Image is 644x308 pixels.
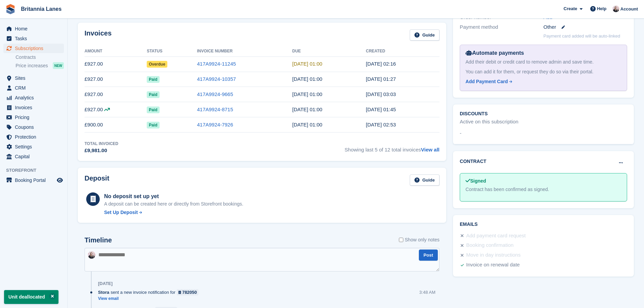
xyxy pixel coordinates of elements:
[466,177,621,185] div: Signed
[460,129,461,137] span: -
[104,209,243,216] a: Set Up Deposit
[344,141,439,155] span: Showing last 5 of 12 total invoices
[544,33,620,40] p: Payment card added will be auto-linked
[466,49,621,57] div: Automate payments
[4,290,58,304] p: Unit deallocated
[3,34,64,43] a: menu
[18,3,64,15] a: Britannia Lanes
[197,61,236,67] a: 417A9924-11245
[5,4,16,14] img: stora-icon-8386f47178a22dfd0bd8f6a31ec36ba5ce8667c1dd55bd0f319d3a0aa187defe.svg
[98,289,202,295] div: sent a new invoice notification for
[98,281,113,286] div: [DATE]
[85,147,118,155] div: £9,981.00
[3,122,64,132] a: menu
[15,83,55,93] span: CRM
[460,118,518,126] div: Active on this subscription
[85,72,147,87] td: £927.00
[466,78,619,85] a: Add Payment Card
[147,76,159,83] span: Paid
[15,24,55,33] span: Home
[15,175,55,185] span: Booking Portal
[460,23,543,31] div: Payment method
[104,200,243,208] p: A deposit can be created here or directly from Storefront bookings.
[147,91,159,98] span: Paid
[85,87,147,102] td: £927.00
[292,76,323,82] time: 2025-08-02 00:00:00 UTC
[421,147,439,152] a: View all
[16,54,64,61] a: Contracts
[366,106,396,112] time: 2025-06-01 00:45:06 UTC
[292,46,366,57] th: Due
[466,241,514,250] div: Booking confirmation
[399,236,403,243] input: Show only notes
[104,192,243,200] div: No deposit set up yet
[419,289,435,295] div: 3:48 AM
[466,261,520,269] div: Invoice on renewal date
[147,61,167,68] span: Overdue
[15,122,55,132] span: Coupons
[16,63,48,69] span: Price increases
[3,103,64,112] a: menu
[15,34,55,43] span: Tasks
[460,158,486,165] h2: Contract
[366,122,396,127] time: 2025-05-01 01:53:54 UTC
[597,5,606,12] span: Help
[15,132,55,142] span: Protection
[15,152,55,161] span: Capital
[3,44,64,53] a: menu
[88,251,95,259] img: Alexandra Lane
[197,122,233,127] a: 417A9924-7926
[3,93,64,102] a: menu
[3,142,64,151] a: menu
[460,222,627,227] h2: Emails
[53,62,64,69] div: NEW
[466,78,508,85] div: Add Payment Card
[15,113,55,122] span: Pricing
[3,152,64,161] a: menu
[366,91,396,97] time: 2025-07-01 02:03:05 UTC
[366,61,396,67] time: 2025-09-01 01:16:13 UTC
[197,76,236,82] a: 417A9924-10357
[197,106,233,112] a: 417A9924-8715
[292,122,323,127] time: 2025-05-02 00:00:00 UTC
[15,73,55,83] span: Sites
[85,141,118,147] div: Total Invoiced
[85,29,112,41] h2: Invoices
[147,46,197,57] th: Status
[544,23,627,31] div: Other
[466,186,621,193] div: Contract has been confirmed as signed.
[56,176,64,184] a: Preview store
[15,93,55,102] span: Analytics
[15,142,55,151] span: Settings
[182,289,197,295] div: 782050
[3,175,64,185] a: menu
[419,250,438,261] button: Post
[197,46,292,57] th: Invoice Number
[3,73,64,83] a: menu
[460,111,627,117] h2: Discounts
[366,76,396,82] time: 2025-08-01 00:27:36 UTC
[3,113,64,122] a: menu
[177,289,199,295] a: 782050
[466,68,621,75] div: You can add it for them, or request they do so via their portal.
[85,236,112,244] h2: Timeline
[15,44,55,53] span: Subscriptions
[98,296,202,302] a: View email
[147,106,159,113] span: Paid
[85,56,147,72] td: £927.00
[292,106,323,112] time: 2025-06-02 00:00:00 UTC
[410,29,439,41] a: Guide
[147,122,159,128] span: Paid
[6,167,67,174] span: Storefront
[85,174,109,186] h2: Deposit
[410,174,439,186] a: Guide
[466,58,621,66] div: Add their debit or credit card to remove admin and save time.
[85,46,147,57] th: Amount
[3,132,64,142] a: menu
[399,236,439,243] label: Show only notes
[3,83,64,93] a: menu
[613,5,619,12] img: Alexandra Lane
[98,289,109,295] span: Stora
[366,46,439,57] th: Created
[16,62,64,69] a: Price increases NEW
